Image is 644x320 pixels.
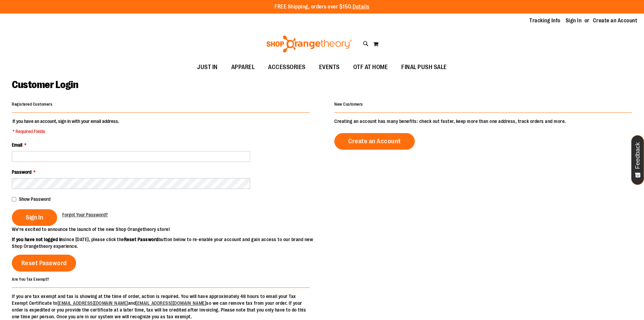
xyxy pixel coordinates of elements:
span: APPAREL [231,60,255,75]
a: Details [353,4,369,10]
strong: Reset Password [124,237,159,242]
span: Password [12,169,31,175]
a: FINAL PUSH SALE [395,60,454,75]
a: EVENTS [312,60,347,75]
a: Sign In [566,17,582,24]
span: Feedback [635,142,641,169]
a: [EMAIL_ADDRESS][DOMAIN_NAME] [136,300,206,306]
span: OTF AT HOME [353,60,388,75]
a: OTF AT HOME [347,60,395,75]
a: Create an Account [334,133,415,150]
span: ACCESSORIES [268,60,306,75]
p: We’re excited to announce the launch of the new Shop Orangetheory store! [12,226,322,233]
img: Shop Orangetheory [265,36,353,52]
span: Forgot Your Password? [62,212,108,217]
span: Show Password [19,196,50,202]
button: Feedback - Show survey [631,135,644,185]
p: If you are tax exempt and tax is showing at the time of order, action is required. You will have ... [12,293,310,320]
a: Tracking Info [529,17,560,24]
span: Email [12,142,22,148]
span: Customer Login [12,79,78,90]
legend: If you have an account, sign in with your email address. [12,118,120,135]
a: Create an Account [593,17,638,24]
span: EVENTS [319,60,340,75]
span: Reset Password [21,259,67,267]
p: Creating an account has many benefits: check out faster, keep more than one address, track orders... [334,118,632,125]
a: Reset Password [12,255,76,272]
span: Create an Account [348,137,401,145]
span: FINAL PUSH SALE [401,60,447,75]
a: ACCESSORIES [261,60,312,75]
span: * Required Fields [13,128,119,135]
a: Forgot Your Password? [62,211,108,218]
strong: If you have not logged in [12,237,63,242]
span: Sign In [26,214,43,221]
p: FREE Shipping, orders over $150. [275,3,369,11]
a: JUST IN [190,60,224,75]
strong: Are You Tax Exempt? [12,277,49,281]
a: [EMAIL_ADDRESS][DOMAIN_NAME] [57,300,128,306]
a: APPAREL [224,60,262,75]
strong: New Customers [334,102,363,107]
span: JUST IN [197,60,218,75]
p: since [DATE], please click the button below to re-enable your account and gain access to our bran... [12,236,322,250]
button: Sign In [12,209,57,226]
strong: Registered Customers [12,102,52,107]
